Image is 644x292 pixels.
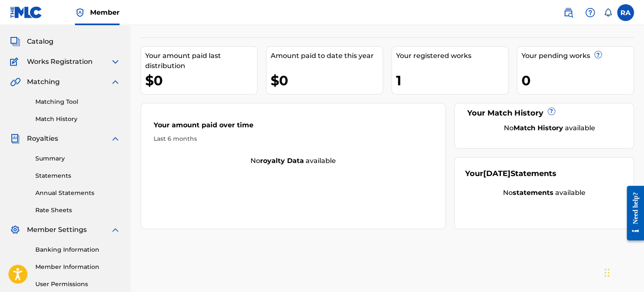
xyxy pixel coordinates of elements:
span: Works Registration [27,57,93,67]
a: Public Search [560,4,577,21]
div: Your amount paid last distribution [145,51,257,71]
span: Catalog [27,37,53,47]
img: Works Registration [10,57,21,67]
img: Member Settings [10,225,20,235]
a: Match History [35,115,120,124]
a: Matching Tool [35,97,120,106]
a: Banking Information [35,245,120,254]
a: Statements [35,171,120,180]
span: Matching [27,77,60,87]
span: Royalties [27,134,58,144]
img: Top Rightsholder [75,8,85,18]
img: expand [110,225,120,235]
div: User Menu [617,4,634,21]
div: No available [141,156,445,166]
img: expand [110,77,120,87]
div: No available [476,123,623,133]
div: $0 [145,71,257,90]
img: MLC Logo [10,6,43,18]
iframe: Chat Widget [602,252,644,292]
img: expand [110,57,120,67]
span: Member Settings [27,225,87,235]
span: ? [595,51,601,58]
span: [DATE] [483,169,511,178]
a: Summary [35,154,120,163]
span: ? [548,108,555,115]
div: Your Match History [465,108,623,119]
strong: royalty data [260,157,304,165]
a: SummarySummary [10,16,61,26]
img: expand [110,134,120,144]
div: Last 6 months [154,134,433,143]
div: Your pending works [522,51,633,61]
a: Rate Sheets [35,206,120,215]
div: 0 [522,71,633,90]
a: CatalogCatalog [10,37,53,47]
div: 1 [396,71,508,90]
div: Your amount paid over time [154,120,433,134]
span: Member [90,8,120,17]
div: Drag [604,260,609,285]
iframe: Resource Center [620,179,644,247]
div: Notifications [604,8,612,17]
div: Amount paid to date this year [271,51,383,61]
a: Member Information [35,263,120,271]
div: $0 [271,71,383,90]
img: search [563,8,573,18]
a: User Permissions [35,280,120,289]
div: Your Statements [465,168,556,179]
strong: Match History [514,124,563,132]
img: help [585,8,595,18]
img: Matching [10,77,21,87]
a: Annual Statements [35,189,120,197]
strong: statements [513,189,554,197]
img: Catalog [10,37,20,47]
div: No available [465,188,623,198]
img: Royalties [10,134,20,144]
div: Your registered works [396,51,508,61]
div: Help [582,4,599,21]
